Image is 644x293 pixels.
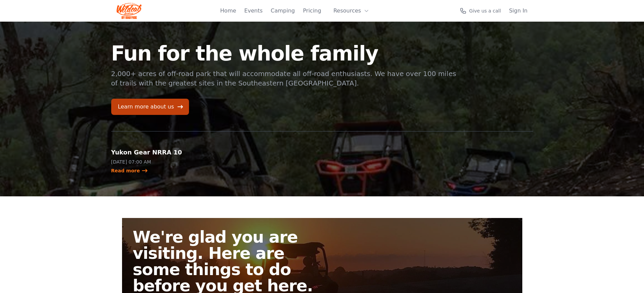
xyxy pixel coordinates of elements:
[111,148,209,157] h2: Yukon Gear NRRA 10
[220,7,236,15] a: Home
[329,4,373,18] button: Resources
[271,7,295,15] a: Camping
[111,43,457,64] h1: Fun for the whole family
[303,7,321,15] a: Pricing
[111,158,209,165] p: [DATE] 07:00 AM
[111,69,457,88] p: 2,000+ acres of off-road park that will accommodate all off-road enthusiasts. We have over 100 mi...
[111,167,148,174] a: Read more
[460,7,501,14] a: Give us a call
[111,99,189,115] a: Learn more about us
[469,7,501,14] span: Give us a call
[117,3,142,19] img: Wildcat Logo
[509,7,528,15] a: Sign In
[244,7,263,15] a: Events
